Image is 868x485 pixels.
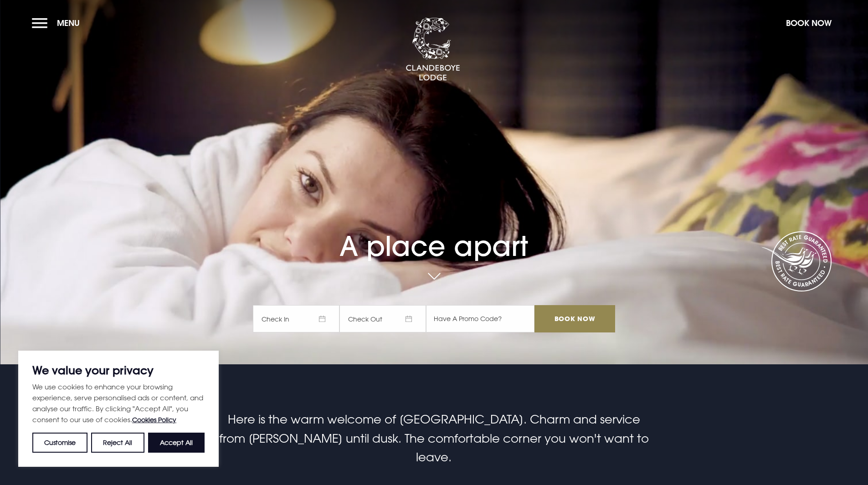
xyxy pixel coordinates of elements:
button: Accept All [148,433,205,453]
span: Check Out [339,305,426,332]
h1: A place apart [253,200,615,262]
span: Check In [253,305,339,332]
p: Here is the warm welcome of [GEOGRAPHIC_DATA]. Charm and service from [PERSON_NAME] until dusk. T... [217,410,651,467]
img: Clandeboye Lodge [406,18,460,82]
button: Menu [32,13,84,33]
a: Cookies Policy [132,416,176,424]
button: Reject All [91,433,144,453]
input: Have A Promo Code? [426,305,534,332]
input: Book Now [534,305,615,332]
p: We value your privacy [32,365,205,376]
span: Menu [57,18,80,28]
button: Customise [32,433,87,453]
div: We value your privacy [18,351,219,467]
button: Book Now [781,13,836,33]
p: We use cookies to enhance your browsing experience, serve personalised ads or content, and analys... [32,381,205,425]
